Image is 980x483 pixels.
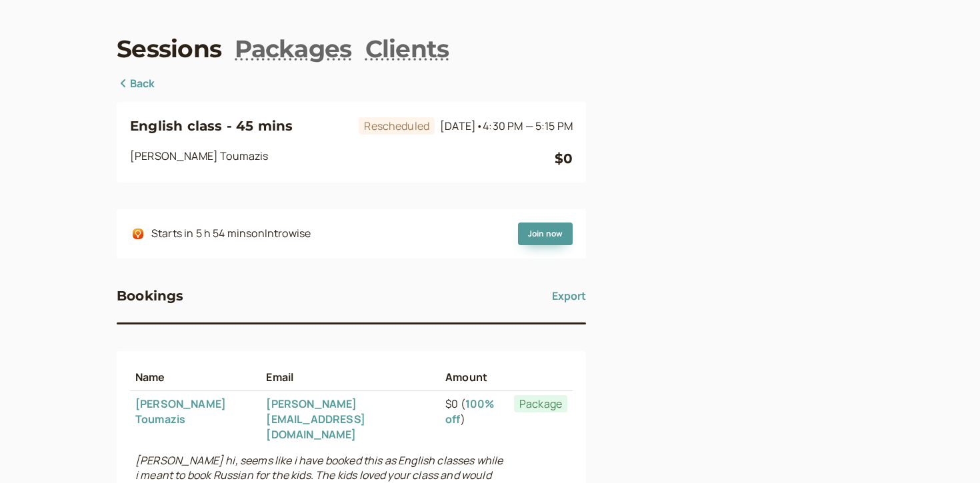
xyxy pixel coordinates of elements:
[135,396,226,426] a: [PERSON_NAME] Toumazis
[445,396,494,426] a: 100% off
[133,229,143,239] img: integrations-introwise-icon.png
[440,364,509,390] th: Amount
[483,119,573,133] span: 4:30 PM — 5:15 PM
[552,285,586,306] button: Export
[476,119,483,133] span: •
[440,119,573,133] span: [DATE]
[440,391,509,448] td: $0 ( )
[130,364,261,390] th: Name
[265,226,311,241] span: Introwise
[117,285,184,306] h3: Bookings
[913,419,980,483] iframe: Chat Widget
[130,115,353,137] h3: English class - 45 mins
[518,223,573,245] a: Join now
[117,75,155,93] a: Back
[117,32,221,65] a: Sessions
[235,32,351,65] a: Packages
[365,32,449,65] a: Clients
[130,148,555,169] div: [PERSON_NAME] Toumazis
[514,395,567,412] span: Package
[261,364,440,390] th: Email
[555,148,573,169] div: $0
[266,396,365,442] a: [PERSON_NAME][EMAIL_ADDRESS][DOMAIN_NAME]
[359,117,435,135] span: Rescheduled
[151,225,311,242] div: Starts in 5 h 54 mins on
